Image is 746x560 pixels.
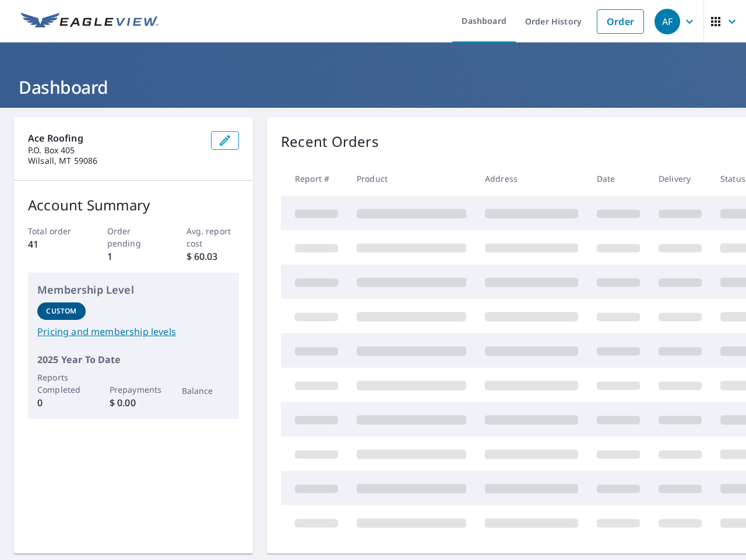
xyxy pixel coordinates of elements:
[186,249,240,263] p: $ 60.03
[21,13,159,30] img: EV Logo
[186,225,240,249] p: Avg. report cost
[654,9,680,34] div: AF
[28,237,81,251] p: 41
[107,249,160,263] p: 1
[37,396,86,410] p: 0
[597,9,644,34] a: Order
[28,145,202,156] p: P.O. Box 405
[28,225,81,237] p: Total order
[281,131,379,152] p: Recent Orders
[46,306,76,316] p: Custom
[587,161,649,196] th: Date
[28,195,239,216] p: Account Summary
[28,131,202,145] p: Ace Roofing
[347,161,476,196] th: Product
[476,161,587,196] th: Address
[37,371,86,396] p: Reports Completed
[110,383,158,396] p: Prepayments
[281,161,347,196] th: Report #
[37,282,230,298] p: Membership Level
[37,325,230,339] a: Pricing and membership levels
[649,161,711,196] th: Delivery
[110,396,158,410] p: $ 0.00
[14,75,732,99] h1: Dashboard
[107,225,160,249] p: Order pending
[37,353,230,367] p: 2025 Year To Date
[28,156,202,166] p: Wilsall, MT 59086
[182,385,230,397] p: Balance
